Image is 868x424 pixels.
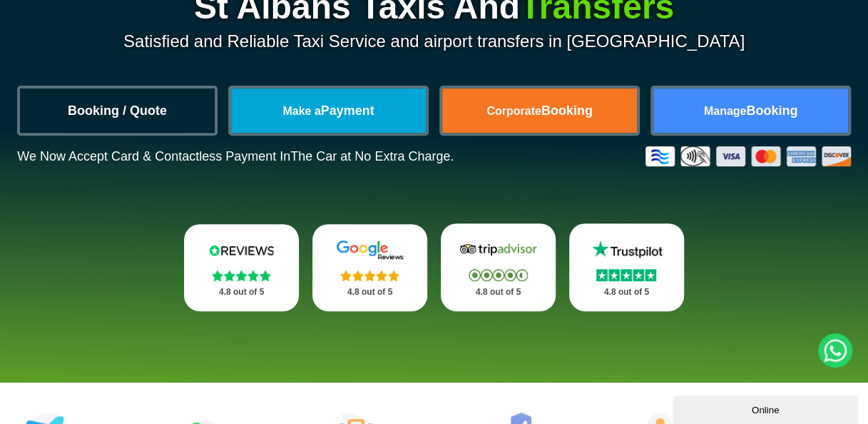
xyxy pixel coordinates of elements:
p: Satisfied and Reliable Taxi Service and airport transfers in [GEOGRAPHIC_DATA] [17,31,850,51]
p: 4.8 out of 5 [585,283,668,301]
img: Reviews.io [200,240,283,261]
a: ManageBooking [653,89,847,133]
a: CorporateBooking [442,89,636,133]
a: Reviews.io Stars 4.8 out of 5 [184,224,299,311]
iframe: chat widget [673,393,861,424]
img: Stars [340,270,399,281]
a: Trustpilot Stars 4.8 out of 5 [569,223,684,311]
img: Stars [469,269,528,281]
a: Booking / Quote [20,89,214,133]
a: Make aPayment [231,89,425,133]
img: Stars [212,270,271,281]
img: Tripadvisor [456,239,540,260]
span: The Car at No Extra Charge. [290,149,454,163]
p: 4.8 out of 5 [456,283,540,301]
img: Credit And Debit Cards [645,146,851,166]
a: Tripadvisor Stars 4.8 out of 5 [441,223,556,311]
p: 4.8 out of 5 [200,283,283,301]
img: Trustpilot [585,239,668,260]
img: Google [328,240,412,261]
p: 4.8 out of 5 [328,283,412,301]
span: Make a [282,105,320,117]
img: Stars [596,269,656,281]
p: We Now Accept Card & Contactless Payment In [17,149,454,164]
a: Google Stars 4.8 out of 5 [312,224,427,311]
span: Corporate [486,105,541,117]
span: Manage [704,105,747,117]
